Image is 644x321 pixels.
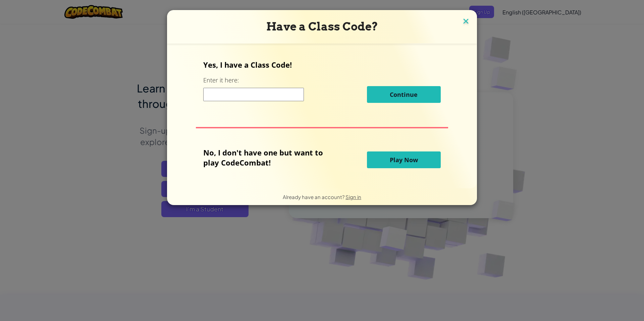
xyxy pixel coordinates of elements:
[203,60,440,70] p: Yes, I have a Class Code!
[390,90,418,99] span: Continue
[266,20,378,33] span: Have a Class Code?
[203,76,239,84] label: Enter it here:
[283,194,345,200] span: Already have an account?
[367,86,441,103] button: Continue
[390,156,418,164] span: Play Now
[345,194,361,200] a: Sign in
[462,17,470,27] img: close icon
[203,147,333,168] p: No, I don't have one but want to play CodeCombat!
[367,151,441,168] button: Play Now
